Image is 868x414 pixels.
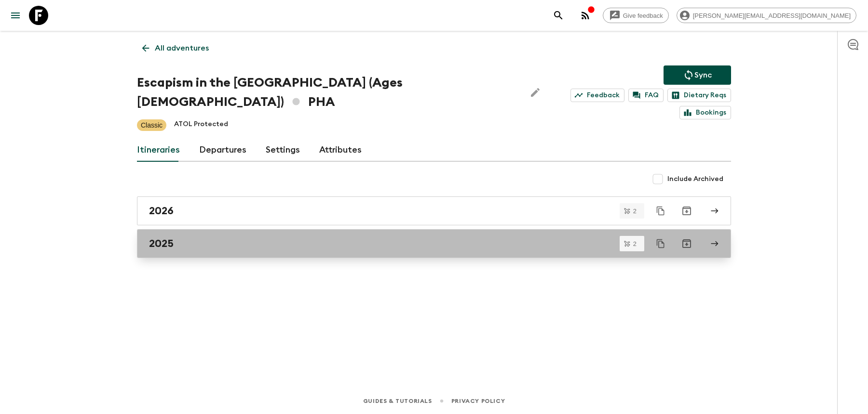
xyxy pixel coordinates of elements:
button: Duplicate [652,202,669,220]
a: FAQ [628,89,664,102]
a: Give feedback [603,8,669,23]
span: 2 [627,241,642,247]
a: Privacy Policy [451,396,505,406]
a: Bookings [679,106,731,119]
button: search adventures [549,6,568,25]
button: menu [6,6,25,25]
button: Edit Adventure Title [526,73,545,112]
p: Classic [141,120,163,130]
h2: 2026 [149,205,174,217]
a: Settings [266,139,300,162]
a: Feedback [570,89,624,102]
a: Guides & Tutorials [363,396,432,406]
a: Attributes [319,139,362,162]
p: ATOL Protected [174,119,228,131]
a: All adventures [137,39,214,58]
a: Dietary Reqs [667,89,731,102]
a: Departures [199,139,246,162]
h1: Escapism in the [GEOGRAPHIC_DATA] (Ages [DEMOGRAPHIC_DATA]) PHA [137,73,518,112]
button: Sync adventure departures to the booking engine [664,65,731,85]
span: Include Archived [667,174,723,184]
button: Archive [677,201,696,220]
div: [PERSON_NAME][EMAIL_ADDRESS][DOMAIN_NAME] [677,8,856,23]
p: Sync [694,69,712,81]
a: Itineraries [137,139,180,162]
a: 2026 [137,196,731,225]
p: All adventures [155,42,209,54]
span: Give feedback [618,12,668,19]
button: Archive [677,234,696,253]
span: 2 [627,208,642,214]
h2: 2025 [149,237,174,250]
button: Duplicate [652,235,669,252]
span: [PERSON_NAME][EMAIL_ADDRESS][DOMAIN_NAME] [688,12,856,19]
a: 2025 [137,229,731,258]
